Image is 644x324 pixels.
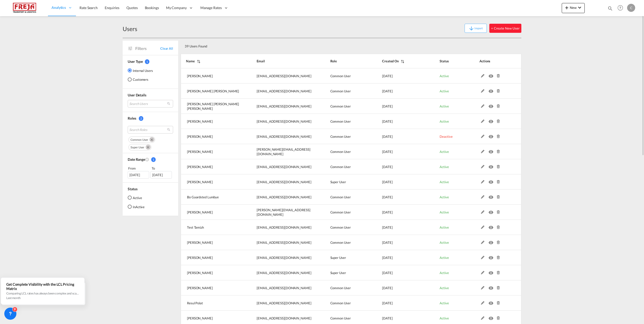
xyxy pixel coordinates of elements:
[489,24,521,33] button: + Create New User
[187,195,219,199] span: Bo Gaardsted Lumbye
[244,295,317,311] td: rpo@freja.com
[128,77,153,82] md-radio-button: Customers
[128,171,149,179] div: [DATE]
[51,5,66,10] span: Analytics
[382,150,392,154] span: [DATE]
[135,46,160,51] span: Filters
[257,104,311,108] span: [EMAIL_ADDRESS][DOMAIN_NAME]
[330,225,351,229] span: Common User
[440,119,449,123] span: Active
[187,240,213,245] span: [PERSON_NAME]
[369,265,427,280] td: 2025-04-30
[369,54,427,68] th: Created On
[318,235,369,250] td: Common User
[369,220,427,235] td: 2025-05-06
[144,144,151,149] button: Remove
[181,144,244,159] td: Oskar Holmstrøm
[244,205,317,220] td: joachim.mosander@freja.fi
[139,116,143,121] span: 2
[145,157,149,161] md-icon: Created On
[382,240,392,245] span: [DATE]
[130,138,148,141] span: common user
[187,102,239,111] span: [PERSON_NAME] [PERSON_NAME] [PERSON_NAME]
[181,295,244,311] td: Resul Polat
[128,166,173,178] span: From To [DATE][DATE]
[489,149,495,152] md-icon: icon-eye
[382,271,392,275] span: [DATE]
[130,146,144,149] span: super user
[181,174,244,190] td: Ewa Jednaki
[382,301,392,305] span: [DATE]
[257,256,311,260] span: [EMAIL_ADDRESS][DOMAIN_NAME]
[330,195,351,199] span: Common User
[151,166,173,171] div: To
[489,300,495,304] md-icon: icon-eye
[382,134,392,139] span: [DATE]
[330,134,351,139] span: Common User
[318,68,369,84] td: Common User
[244,280,317,295] td: sts@freja.com
[616,4,627,13] div: Help
[440,240,449,245] span: Active
[181,129,244,144] td: Jacob Lahib Bachori
[128,157,145,161] span: Date Range
[318,99,369,114] td: Common User
[257,180,311,184] span: [EMAIL_ADDRESS][DOMAIN_NAME]
[181,265,244,280] td: Daniel Grzegorzak
[257,165,311,169] span: [EMAIL_ADDRESS][DOMAIN_NAME]
[187,225,204,229] span: Test Tamizh
[244,235,317,250] td: hob@freja.com
[382,104,392,108] span: [DATE]
[128,135,173,150] md-chips-wrap: Chips container. Use arrow keys to select chips.
[330,240,351,245] span: Common User
[330,165,351,169] span: Common User
[318,129,369,144] td: Common User
[257,225,311,229] span: [EMAIL_ADDRESS][DOMAIN_NAME]
[257,316,311,320] span: [EMAIL_ADDRESS][DOMAIN_NAME]
[128,93,146,97] span: User Details
[440,256,449,260] span: Active
[187,301,203,305] span: Resul Polat
[616,4,625,12] span: Help
[187,89,239,93] span: [PERSON_NAME] [PERSON_NAME]
[330,119,351,123] span: Common User
[382,180,392,184] span: [DATE]
[181,190,244,205] td: Bo Gaardsted Lumbye
[318,190,369,205] td: Common User
[440,134,452,139] span: Deactive
[181,114,244,129] td: Philip Schnoor
[318,265,369,280] td: Super User
[187,180,213,184] span: [PERSON_NAME]
[562,3,585,13] button: icon-plus 400-fgNewicon-chevron-down
[465,24,487,33] button: icon-arrow-downImport
[187,271,213,275] span: [PERSON_NAME]
[257,271,311,275] span: [EMAIL_ADDRESS][DOMAIN_NAME]
[440,195,449,199] span: Active
[244,159,317,174] td: emko@freja.com
[318,54,369,68] th: Role
[607,6,613,13] div: icon-magnify
[489,270,495,273] md-icon: icon-eye
[489,194,495,198] md-icon: icon-eye
[330,89,351,93] span: Common User
[564,5,570,11] md-icon: icon-plus 400-fg
[489,103,495,107] md-icon: icon-eye
[128,187,137,191] span: Status
[187,165,213,169] span: [PERSON_NAME]
[577,5,583,11] md-icon: icon-chevron-down
[244,174,317,190] td: ewj@freja.com
[257,286,311,290] span: [EMAIL_ADDRESS][DOMAIN_NAME]
[244,68,317,84] td: nab@freja.com
[181,99,244,114] td: Camilla Overgaard Schou Sorensen
[145,6,159,10] span: Bookings
[257,240,311,245] span: [EMAIL_ADDRESS][DOMAIN_NAME]
[318,114,369,129] td: Common User
[181,280,244,295] td: Svein Tore Solas
[330,74,351,78] span: Common User
[187,316,213,320] span: [PERSON_NAME]
[369,280,427,295] td: 2025-04-30
[440,74,449,78] span: Active
[330,150,351,154] span: Common User
[489,255,495,258] md-icon: icon-eye
[440,150,449,154] span: Active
